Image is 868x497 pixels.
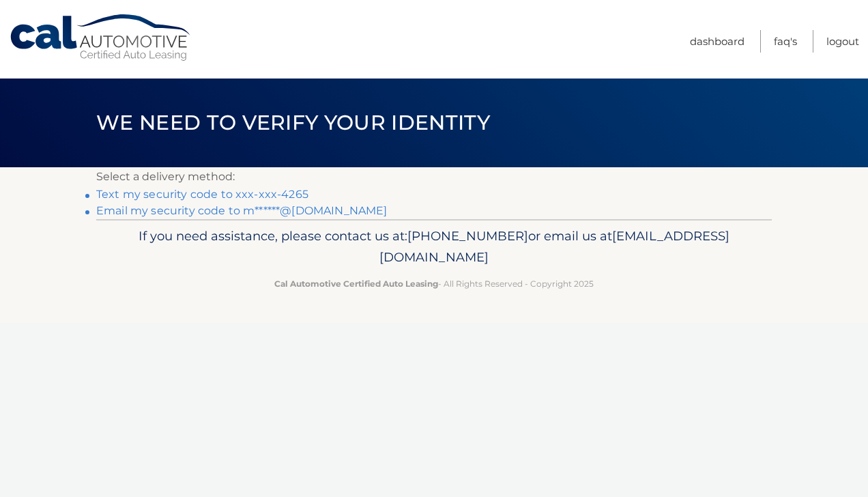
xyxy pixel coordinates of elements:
span: We need to verify your identity [96,110,490,135]
p: - All Rights Reserved - Copyright 2025 [105,276,763,291]
a: Cal Automotive [9,14,193,62]
strong: Cal Automotive Certified Auto Leasing [274,279,438,289]
p: Select a delivery method: [96,167,772,186]
p: If you need assistance, please contact us at: or email us at [105,225,763,269]
a: Email my security code to m******@[DOMAIN_NAME] [96,204,388,217]
a: Text my security code to xxx-xxx-4265 [96,188,308,201]
a: Dashboard [690,30,744,53]
a: Logout [826,30,859,53]
a: FAQ's [774,30,797,53]
span: [PHONE_NUMBER] [407,228,528,244]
